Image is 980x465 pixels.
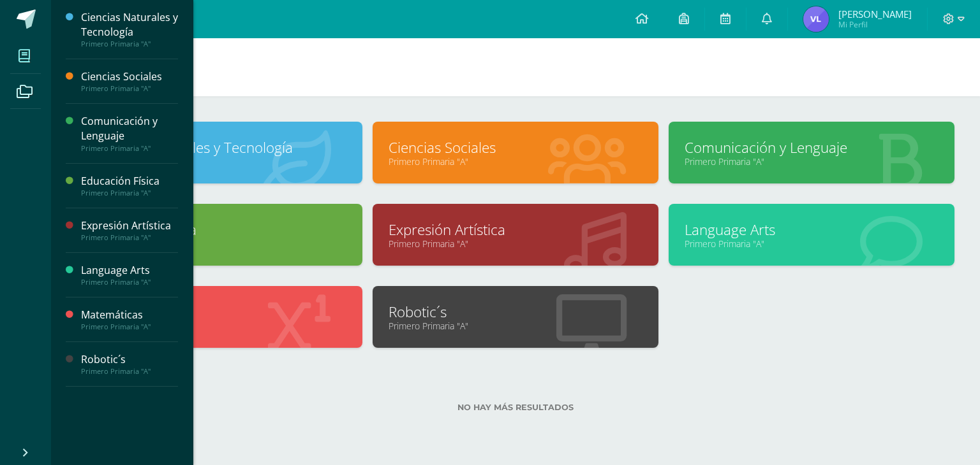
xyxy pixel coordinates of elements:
a: Primero Primaria "A" [685,238,939,250]
a: Primero Primaria "A" [93,320,346,332]
div: Primero Primaria "A" [81,39,178,48]
a: Language ArtsPrimero Primaria "A" [81,263,178,287]
a: Comunicación y LenguajePrimero Primaria "A" [81,114,178,152]
div: Expresión Artística [81,218,178,233]
div: Matemáticas [81,308,178,322]
label: No hay más resultados [77,403,954,412]
a: Robotic´s [389,302,642,322]
a: Expresión ArtísticaPrimero Primaria "A" [81,218,178,242]
a: Ciencias SocialesPrimero Primaria "A" [81,69,178,93]
a: Primero Primaria "A" [389,238,642,250]
a: Comunicación y Lenguaje [685,138,939,157]
a: Expresión Artística [389,220,642,240]
div: Educación Física [81,174,178,189]
a: Ciencias Naturales y TecnologíaPrimero Primaria "A" [81,10,178,48]
div: Comunicación y Lenguaje [81,114,178,143]
span: [PERSON_NAME] [838,8,912,20]
a: Primero Primaria "A" [685,155,939,168]
div: Primero Primaria "A" [81,189,178,197]
span: Mi Perfil [838,19,912,30]
div: Primero Primaria "A" [81,367,178,376]
div: Ciencias Sociales [81,69,178,84]
div: Primero Primaria "A" [81,233,178,242]
a: Primero Primaria "A" [389,320,642,332]
a: Ciencias Naturales y Tecnología [93,138,346,157]
a: Primero Primaria "A" [389,155,642,168]
a: Ciencias Sociales [389,138,642,157]
div: Primero Primaria "A" [81,84,178,93]
div: Language Arts [81,263,178,278]
a: Primero Primaria "A" [93,155,346,168]
div: Ciencias Naturales y Tecnología [81,10,178,39]
a: Primero Primaria "A" [93,238,346,250]
a: Language Arts [685,220,939,240]
a: Matemáticas [93,302,346,322]
a: Educación FísicaPrimero Primaria "A" [81,174,178,197]
a: Robotic´sPrimero Primaria "A" [81,352,178,376]
div: Robotic´s [81,352,178,367]
img: 298e2417bd5e49188585a360878d6242.png [803,6,829,32]
div: Primero Primaria "A" [81,322,178,331]
a: MatemáticasPrimero Primaria "A" [81,308,178,331]
div: Primero Primaria "A" [81,144,178,153]
div: Primero Primaria "A" [81,278,178,287]
a: Educación Física [93,220,346,240]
